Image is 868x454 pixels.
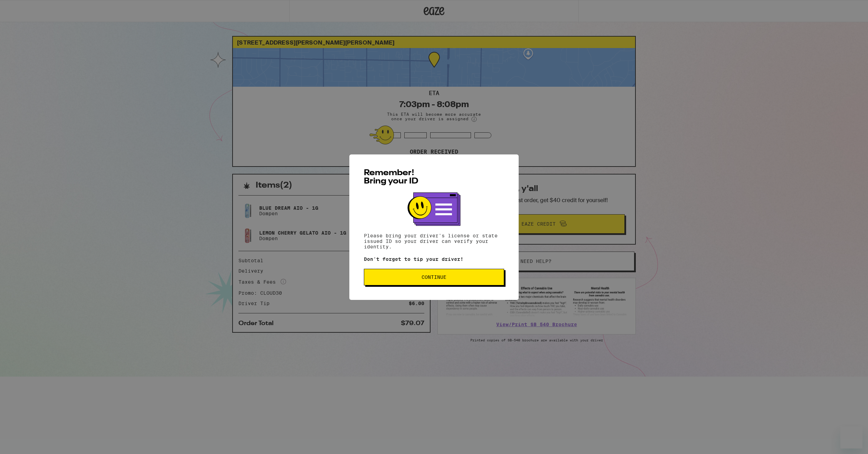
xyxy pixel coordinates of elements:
[364,269,504,285] button: Continue
[422,275,446,280] span: Continue
[364,169,418,186] span: Remember! Bring your ID
[840,426,862,448] iframe: Button to launch messaging window
[364,256,504,262] p: Don't forget to tip your driver!
[364,233,504,249] p: Please bring your driver's license or state issued ID so your driver can verify your identity.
